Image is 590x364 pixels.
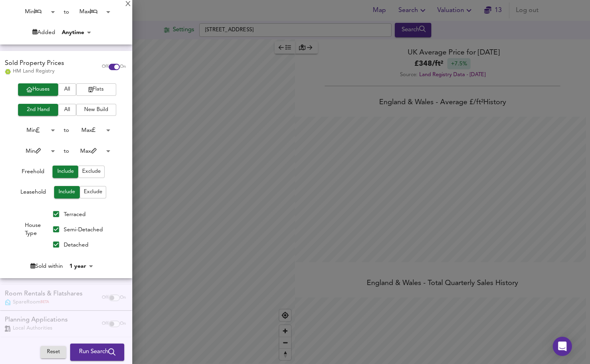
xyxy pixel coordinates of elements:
[22,105,54,115] span: 2nd Hand
[79,347,115,358] span: Run Search
[62,105,72,115] span: All
[84,188,102,197] span: Exclude
[553,337,572,356] div: Open Intercom Messenger
[64,126,69,134] div: to
[70,344,124,361] button: Run Search
[14,6,58,18] div: Min
[80,105,112,115] span: New Build
[120,64,126,70] span: On
[59,28,94,36] div: Anytime
[76,104,116,116] button: New Build
[30,262,63,270] div: Sold within
[102,64,109,70] span: Off
[40,346,66,359] button: Reset
[22,85,54,94] span: Houses
[69,145,113,158] div: Max
[14,124,58,137] div: Min
[20,188,46,198] div: Leasehold
[64,227,103,233] span: Semi-Detached
[5,68,64,75] div: HM Land Registry
[54,186,80,198] button: Include
[18,104,58,116] button: 2nd Hand
[62,85,72,94] span: All
[76,83,116,96] button: Flats
[69,124,113,137] div: Max
[64,147,69,155] div: to
[64,8,69,16] div: to
[5,59,64,68] div: Sold Property Prices
[18,83,58,96] button: Houses
[22,168,44,178] div: Freehold
[17,206,48,252] div: House Type
[64,212,86,217] span: Terraced
[53,166,78,178] button: Include
[14,145,58,158] div: Min
[67,262,96,270] div: 1 year
[80,85,112,94] span: Flats
[57,167,74,176] span: Include
[80,186,106,198] button: Exclude
[64,242,89,248] span: Detached
[82,167,101,176] span: Exclude
[125,2,131,7] div: X
[44,348,62,357] span: Reset
[58,188,76,197] span: Include
[32,28,55,36] div: Added
[78,166,105,178] button: Exclude
[58,83,76,96] button: All
[58,104,76,116] button: All
[69,6,113,18] div: Max
[5,69,11,75] img: Land Registry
